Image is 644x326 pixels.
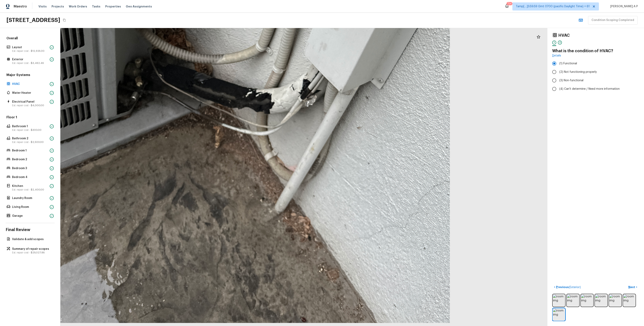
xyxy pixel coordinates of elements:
p: Est. repair cost - [12,49,48,53]
span: $4,000.00 [31,104,44,107]
span: (2) Not functioning properly [559,70,597,74]
p: Kitchen [12,184,48,188]
p: Living Room [12,205,48,209]
a: Details [552,54,561,58]
p: Validate & add scopes [12,237,52,241]
h4: HVAC [558,33,570,38]
span: $2,500.00 [31,141,44,143]
span: (1) Functional [559,61,577,66]
h5: Floor 1 [6,115,55,120]
p: Est. repair cost - [12,61,48,65]
span: $29,027.86 [31,251,45,254]
p: Est. repair cost - [12,188,48,191]
span: Properties [105,4,121,8]
div: 1 [552,41,556,45]
h4: What is the condition of HVAC? [552,48,639,54]
h5: Major Systems [6,73,55,78]
span: (3) Non-functional [559,78,583,82]
p: Electrical Panel [12,100,48,104]
p: Garage [12,214,48,218]
p: Bedroom 3 [12,166,48,170]
span: $300.00 [31,129,41,131]
span: $12,925.00 [31,50,44,52]
p: Bathroom 2 [12,136,48,141]
div: 724 [507,2,512,6]
p: Next [628,285,636,289]
img: room img [553,309,565,320]
span: Tamp[…]3:59:59 Gmt 0700 (pacific Daylight Time) + 61 [516,4,590,8]
p: Est. repair cost - [12,128,48,132]
p: Est. repair cost - [12,141,48,144]
img: room img [581,295,593,306]
img: room img [567,295,579,306]
img: room img [595,295,607,306]
span: ( Exterior ) [569,286,581,289]
span: (4) Can't determine / Need more information [559,87,620,91]
p: Water Heater [12,91,48,95]
p: Layout [12,45,48,49]
span: $3,462.46 [31,62,44,64]
span: Maestro [14,4,27,8]
p: Exterior [12,57,48,61]
img: room img [553,295,565,306]
p: HVAC [12,82,48,86]
p: Laundry Room [12,196,48,200]
span: Visits [38,4,47,8]
button: Copy Address [62,18,67,23]
h5: Overall [6,36,55,41]
p: Bedroom 2 [12,157,48,161]
p: Bedroom 1 [12,149,48,153]
p: Previous [555,285,581,289]
span: $2,400.00 [31,189,44,191]
span: [PERSON_NAME] A P [609,4,638,8]
p: Bathroom 1 [12,124,48,128]
h4: Final Review [6,227,55,232]
p: Est. repair cost - [12,104,48,107]
h2: [STREET_ADDRESS] [6,17,60,24]
button: Next> [626,284,639,291]
span: Geo Assignments [126,4,152,8]
span: Work Orders [69,4,87,8]
div: 2 [558,41,562,45]
span: Projects [52,4,64,8]
button: <Previous(Exterior) [552,284,582,291]
p: Summary of repair scopes [12,247,52,251]
span: Tasks [92,5,100,8]
img: room img [609,295,621,306]
img: room img [623,295,635,306]
p: Est. repair cost - [12,251,52,254]
p: Bedroom 4 [12,175,48,179]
